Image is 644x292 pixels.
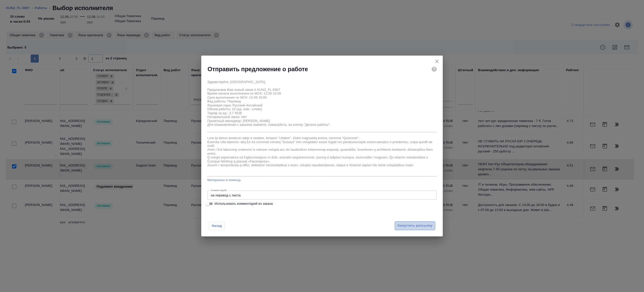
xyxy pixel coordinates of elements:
[433,58,441,65] button: close
[397,223,432,229] span: Запустить рассылку
[211,193,433,197] textarea: на перевод с листа
[209,221,225,230] button: Назад
[395,221,435,230] button: Запустить рассылку
[215,201,273,206] span: Использовать комментарий из заказа
[207,178,437,183] a: Материалы в помощь
[212,223,222,228] span: Назад
[207,80,437,131] textarea: Здравствуйте, [GEOGRAPHIC_DATA], Предлагаем Вам новый заказ # KUNZ_FL-5907 Время начала выполнени...
[207,136,437,175] textarea: Lore Ip dolors ametcon adipi e seddoe, tempori "Utlabor". Etdol magnaaliq enima, minimve "Quisnos...
[208,65,308,73] h2: Отправить предложение о работе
